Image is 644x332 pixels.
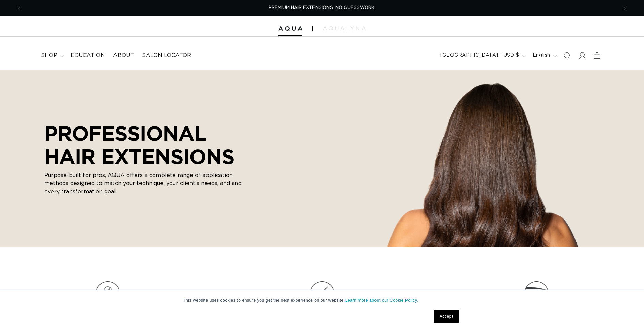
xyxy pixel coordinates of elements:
[183,297,461,303] p: This website uses cookies to ensure you get the best experience on our website.
[71,52,105,59] span: Education
[434,310,459,323] a: Accept
[41,52,57,59] span: shop
[559,48,574,63] summary: Search
[109,48,138,63] a: About
[96,281,120,305] img: Icon_7.png
[37,48,66,63] summary: shop
[138,48,195,63] a: Salon Locator
[12,2,27,15] button: Previous announcement
[617,2,632,15] button: Next announcement
[269,5,375,10] span: PREMIUM HAIR EXTENSIONS. NO GUESSWORK.
[310,281,334,305] img: Icon_8.png
[44,171,242,196] p: Purpose-built for pros, AQUA offers a complete range of application methods designed to match you...
[113,52,134,59] span: About
[142,52,191,59] span: Salon Locator
[44,121,242,168] p: PROFESSIONAL HAIR EXTENSIONS
[436,49,528,62] button: [GEOGRAPHIC_DATA] | USD $
[528,49,559,62] button: English
[66,48,109,63] a: Education
[345,298,418,303] a: Learn more about our Cookie Policy.
[323,26,366,30] img: aqualyna.com
[440,52,519,59] span: [GEOGRAPHIC_DATA] | USD $
[533,52,550,59] span: English
[524,281,548,305] img: Icon_9.png
[278,26,302,31] img: Aqua Hair Extensions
